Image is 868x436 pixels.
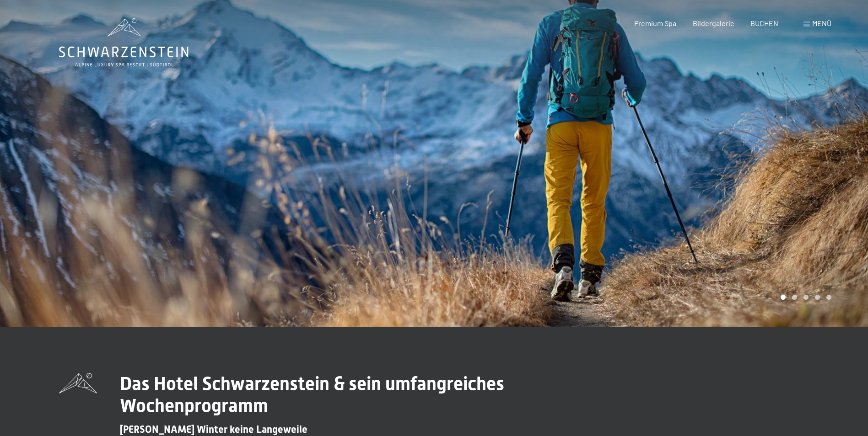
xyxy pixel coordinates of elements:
div: Carousel Pagination [777,295,831,300]
div: Carousel Page 2 [792,295,797,300]
a: Bildergalerie [693,19,734,27]
div: Carousel Page 1 (Current Slide) [781,295,786,300]
div: Carousel Page 5 [826,295,831,300]
div: Carousel Page 4 [815,295,820,300]
span: Das Hotel Schwarzenstein & sein umfangreiches Wochenprogramm [120,373,504,416]
a: BUCHEN [750,19,778,27]
span: Menü [812,19,831,27]
a: Premium Spa [634,19,676,27]
span: [PERSON_NAME] Winter keine Langeweile [120,424,307,435]
div: Carousel Page 3 [803,295,809,300]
